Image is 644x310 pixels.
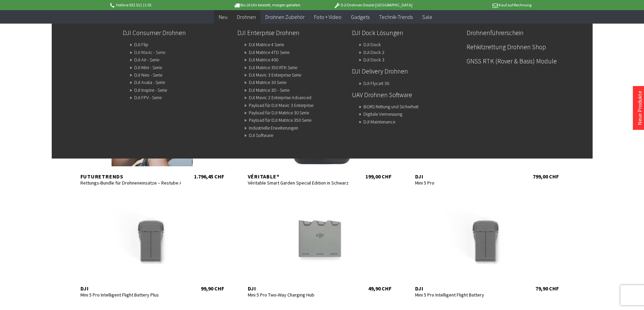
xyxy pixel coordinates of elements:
[134,63,162,72] a: DJI Mini - Serie
[374,10,418,24] a: Technik-Trends
[80,180,181,186] div: Rettungs-Bundle für Drohneneinsätze – Restube Automatic 75 + AD4 Abwurfsystem
[408,85,566,180] a: DJI Mini 5 Pro 799,00 CHF
[320,1,426,9] p: DJI Drohnen Dealer [GEOGRAPHIC_DATA]
[194,173,224,180] div: 1.796,45 CHF
[415,173,516,180] div: DJI
[214,10,232,24] a: Neu
[352,89,461,101] a: UAV Drohnen Software
[415,292,516,298] div: Mini 5 Pro Intelligent Flight Battery
[241,85,398,180] a: Véritable® Véritable Smart Garden Special Edition in Schwarz/Kupfer 199,00 CHF
[314,13,341,20] span: Foto + Video
[249,101,313,110] a: Payload für DJI Mavic 3 Enterprise
[249,63,297,72] a: DJI Matrice 350 RTK Serie
[249,108,309,117] a: Payload für DJI Matrice 30 Serie
[249,123,298,133] a: Industrielle Erweiterungen
[309,10,346,24] a: Foto + Video
[249,115,311,125] a: Payload für DJI Matrice 350 Serie
[467,55,576,67] a: GNSS RTK (Rover & Basis) Module
[363,102,419,111] a: BORS Rettung und Sicherheit
[363,117,395,126] a: DJI Maintenance
[533,173,559,180] div: 799,00 CHF
[74,85,231,180] a: Futuretrends Rettungs-Bundle für Drohneneinsätze – Restube Automatic 75 + AD4 Abwurfsystem 1.796,...
[201,285,224,292] div: 99,90 CHF
[379,13,413,20] span: Technik-Trends
[351,13,369,20] span: Gadgets
[249,131,273,140] a: DJI Software
[249,40,284,49] a: DJI Matrice 4 Serie
[363,40,381,49] a: DJI Dock
[346,10,374,24] a: Gadgets
[232,10,261,24] a: Drohnen
[134,48,165,57] a: DJI Mavic - Serie
[467,27,576,38] a: Drohnenführerschein
[261,10,309,24] a: Drohnen Zubehör
[418,10,437,24] a: Sale
[408,197,566,292] a: DJI Mini 5 Pro Intelligent Flight Battery 79,90 CHF
[363,79,389,88] a: DJI Flycart 30
[467,41,576,53] a: Rehkitzrettung Drohnen Shop
[109,1,215,9] p: Hotline 032 511 11 03
[134,78,165,87] a: DJI Avata - Serie
[368,285,391,292] div: 49,90 CHF
[74,197,231,292] a: DJI Mini 5 Pro Intelligent Flight Battery Plus 99,90 CHF
[422,13,432,20] span: Sale
[249,78,286,87] a: DJI Matrice 30 Serie
[249,55,278,64] a: DJI Matrice 400
[363,55,384,64] a: DJI Dock 3
[134,85,167,95] a: DJI Inspire - Serie
[237,13,256,20] span: Drohnen
[265,13,305,20] span: Drohnen Zubehör
[241,197,398,292] a: DJI Mini 5 Pro Two-Way Charging Hub 49,90 CHF
[249,93,311,102] a: DJI Mavic 2 Enterprise Advanced
[249,85,289,95] a: DJI Matrice 3D - Serie
[249,70,301,80] a: DJI Mavic 3 Enterprise Serie
[134,40,148,49] a: DJI Flip
[363,109,402,119] a: Digitale Vermessung
[248,285,349,292] div: DJI
[80,292,181,298] div: Mini 5 Pro Intelligent Flight Battery Plus
[426,1,531,9] p: Kauf auf Rechnung
[123,27,232,38] a: DJI Consumer Drohnen
[134,70,162,80] a: DJI Neo - Serie
[248,292,349,298] div: Mini 5 Pro Two-Way Charging Hub
[215,1,320,9] p: Bis 16 Uhr bestellt, morgen geliefert.
[219,13,228,20] span: Neu
[352,27,461,38] a: DJI Dock Lösungen
[249,48,289,57] a: DJI Matrice 4TD Serie
[237,27,347,38] a: DJI Enterprise Drohnen
[415,285,516,292] div: DJI
[363,48,384,57] a: DJI Dock 2
[636,91,643,125] a: Neue Produkte
[365,173,391,180] div: 199,00 CHF
[80,173,181,180] div: Futuretrends
[535,285,559,292] div: 79,90 CHF
[134,93,162,102] a: DJI FPV - Serie
[352,65,461,77] a: DJI Delivery Drohnen
[134,55,159,64] a: DJI Air - Serie
[415,180,516,186] div: Mini 5 Pro
[248,180,349,186] div: Véritable Smart Garden Special Edition in Schwarz/Kupfer
[80,285,181,292] div: DJI
[248,173,349,180] div: Véritable®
